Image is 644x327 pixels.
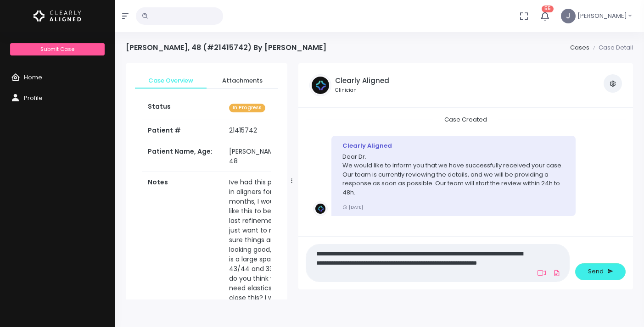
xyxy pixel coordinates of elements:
img: Logo Horizontal [34,6,81,26]
span: Case Created [433,112,498,127]
small: Clinician [335,87,389,94]
h4: [PERSON_NAME], 48 (#21415742) By [PERSON_NAME] [126,43,326,52]
a: Add Files [551,265,562,281]
a: Submit Case [10,43,104,55]
th: Status [142,96,224,120]
button: Send [575,263,626,280]
span: Send [588,267,604,276]
li: Case Detail [589,43,633,52]
span: Profile [24,94,43,102]
span: In Progress [229,104,265,112]
th: Patient Name, Age: [142,141,224,172]
td: 21415742 [224,120,297,141]
span: Case Overview [142,76,199,85]
span: [PERSON_NAME] [577,11,627,21]
p: Dear Dr. We would like to inform you that we have successfully received your case. Our team is cu... [342,152,565,197]
td: [PERSON_NAME], 48 [224,141,297,172]
span: Home [24,73,42,82]
div: scrollable content [126,63,287,299]
a: Cases [570,43,589,52]
span: J [561,9,576,23]
a: Add Loom Video [536,269,548,277]
span: Submit Case [40,45,74,53]
h5: Clearly Aligned [335,77,389,85]
span: 55 [542,6,554,12]
small: [DATE] [342,204,363,210]
span: Attachments [214,76,271,85]
div: scrollable content [306,115,626,228]
th: Patient # [142,120,224,141]
div: Clearly Aligned [342,141,565,150]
